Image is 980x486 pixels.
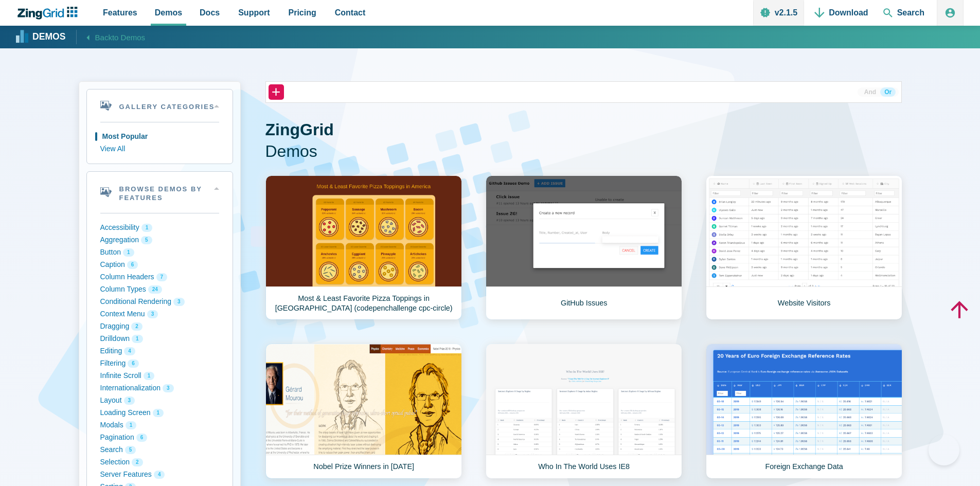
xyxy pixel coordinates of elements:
[486,344,682,479] a: Who In The World Uses IE8
[335,6,366,20] span: Contact
[100,469,219,481] button: Server Features 4
[100,234,219,246] button: Aggregation 5
[265,175,462,320] a: Most & Least Favorite Pizza Toppings in [GEOGRAPHIC_DATA] (codepenchallenge cpc-circle)
[100,456,219,469] button: Selection 2
[76,30,146,44] a: Backto Demos
[100,259,219,271] button: Caption 6
[103,6,137,20] span: Features
[100,246,219,259] button: Button 1
[289,6,316,20] span: Pricing
[860,87,880,97] button: And
[100,143,219,155] button: View All
[706,175,902,320] a: Website Visitors
[100,407,219,419] button: Loading Screen 1
[16,7,83,20] a: ZingChart Logo. Click to return to the homepage
[100,271,219,283] button: Column Headers 7
[112,33,145,42] span: to Demos
[238,6,270,20] span: Support
[100,333,219,345] button: Drilldown 1
[100,444,219,456] button: Search 5
[155,6,182,20] span: Demos
[269,84,284,100] button: +
[100,131,219,143] button: Most Popular
[100,308,219,320] button: Context Menu 3
[100,382,219,394] button: Internationalization 3
[265,344,462,479] a: Nobel Prize Winners in [DATE]
[32,32,66,42] strong: Demos
[265,120,334,139] strong: ZingGrid
[100,419,219,431] button: Modals 1
[100,320,219,333] button: Dragging 2
[100,345,219,357] button: Editing 4
[929,435,959,465] iframe: Help Scout Beacon - Open
[880,87,896,97] button: Or
[95,31,146,44] span: Back
[100,357,219,370] button: Filtering 6
[100,222,219,234] button: Accessibility 1
[706,344,902,479] a: Foreign Exchange Data
[100,431,219,444] button: Pagination 6
[100,394,219,407] button: Layout 3
[200,6,220,20] span: Docs
[87,89,233,122] summary: Gallery Categories
[265,141,902,163] span: Demos
[87,172,233,213] summary: Browse Demos By Features
[100,283,219,296] button: Column Types 24
[100,296,219,308] button: Conditional Rendering 3
[100,370,219,382] button: Infinite Scroll 1
[486,175,682,320] a: GitHub Issues
[17,29,66,45] a: Demos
